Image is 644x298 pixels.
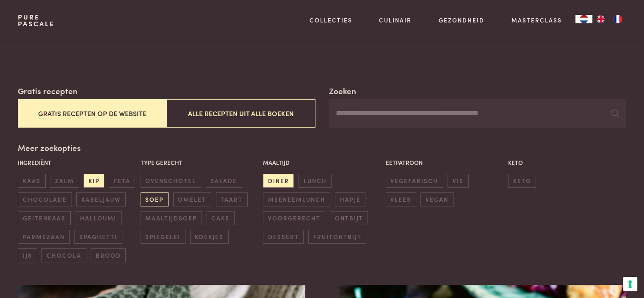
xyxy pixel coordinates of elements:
[141,158,259,167] p: Type gerecht
[448,174,468,188] span: vis
[592,15,609,23] a: EN
[299,174,332,188] span: lunch
[216,192,248,206] span: taart
[329,85,356,97] label: Zoeken
[76,192,125,206] span: kabeljauw
[18,158,136,167] p: Ingrediënt
[166,99,315,128] button: Alle recepten uit alle boeken
[263,230,304,244] span: dessert
[439,16,484,25] a: Gezondheid
[83,174,104,188] span: kip
[141,192,169,206] span: soep
[575,15,626,23] aside: Language selected: Nederlands
[508,158,626,167] p: Keto
[263,211,325,225] span: voorgerecht
[173,192,211,206] span: omelet
[18,85,77,97] label: Gratis recepten
[379,16,412,25] a: Culinair
[511,16,562,25] a: Masterclass
[508,174,536,188] span: keto
[18,192,72,206] span: chocolade
[386,158,504,167] p: Eetpatroon
[592,15,626,23] ul: Language list
[75,211,121,225] span: halloumi
[308,230,366,244] span: fruitontbijt
[190,230,229,244] span: koekjes
[207,211,235,225] span: cake
[141,174,201,188] span: ovenschotel
[50,174,79,188] span: zalm
[18,211,70,225] span: geitenkaas
[575,15,592,23] a: NL
[263,192,330,206] span: meeneemlunch
[609,15,626,23] a: FR
[575,15,592,23] div: Language
[18,248,37,262] span: ijs
[74,230,122,244] span: spaghetti
[310,16,352,25] a: Collecties
[206,174,242,188] span: salade
[109,174,135,188] span: feta
[420,192,453,206] span: vegan
[386,174,443,188] span: vegetarisch
[18,174,45,188] span: kaas
[18,99,166,128] button: Gratis recepten op de website
[263,158,381,167] p: Maaltijd
[386,192,416,206] span: vlees
[18,230,69,244] span: parmezaan
[141,230,185,244] span: spiegelei
[623,277,637,291] button: Uw voorkeuren voor toestemming voor trackingtechnologieën
[335,192,365,206] span: hapje
[18,14,55,27] a: PurePascale
[330,211,368,225] span: ontbijt
[263,174,294,188] span: diner
[41,248,86,262] span: chocola
[91,248,126,262] span: brood
[141,211,202,225] span: maaltijdsoep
